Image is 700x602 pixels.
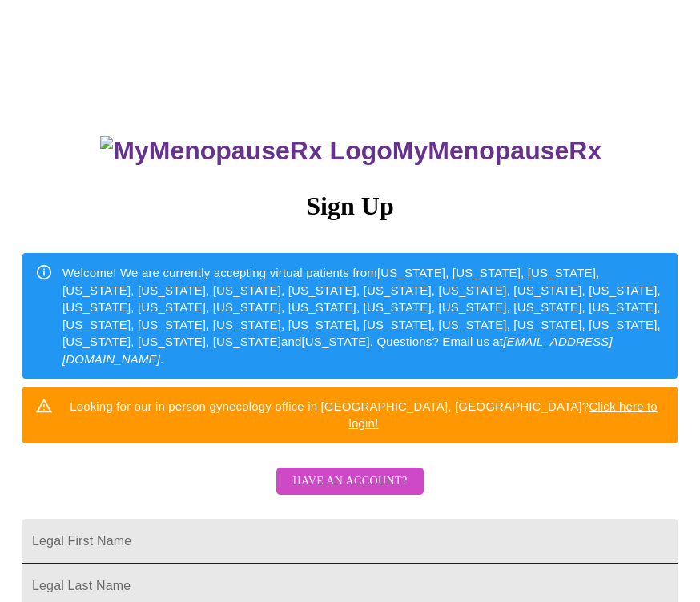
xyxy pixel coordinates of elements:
div: Looking for our in person gynecology office in [GEOGRAPHIC_DATA], [GEOGRAPHIC_DATA]? [62,391,665,439]
button: Have an account? [276,468,423,496]
img: MyMenopauseRx Logo [100,136,392,166]
em: [EMAIL_ADDRESS][DOMAIN_NAME] [62,335,613,365]
div: Welcome! We are currently accepting virtual patients from [US_STATE], [US_STATE], [US_STATE], [US... [62,258,665,374]
span: Have an account? [292,472,407,492]
h3: Sign Up [22,191,678,221]
h3: MyMenopauseRx [25,136,678,166]
a: Have an account? [272,485,427,499]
